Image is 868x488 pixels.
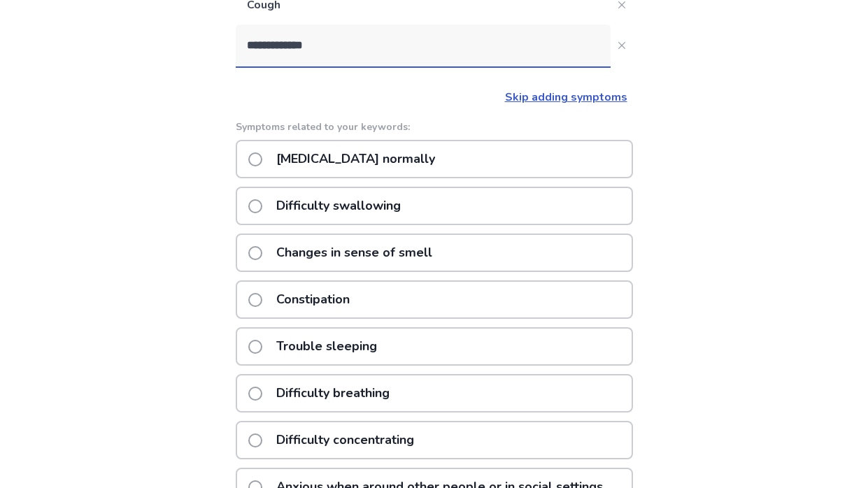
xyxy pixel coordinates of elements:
input: Close [236,24,611,66]
p: [MEDICAL_DATA] normally [268,141,443,177]
p: Trouble sleeping [268,329,385,364]
p: Difficulty concentrating [268,422,422,458]
p: Symptoms related to your keywords: [236,120,633,134]
p: Changes in sense of smell [268,235,441,271]
p: Constipation [268,282,358,317]
p: Difficulty breathing [268,375,398,411]
button: Close [611,34,633,57]
a: Skip adding symptoms [505,89,627,105]
p: Difficulty swallowing [268,188,409,224]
